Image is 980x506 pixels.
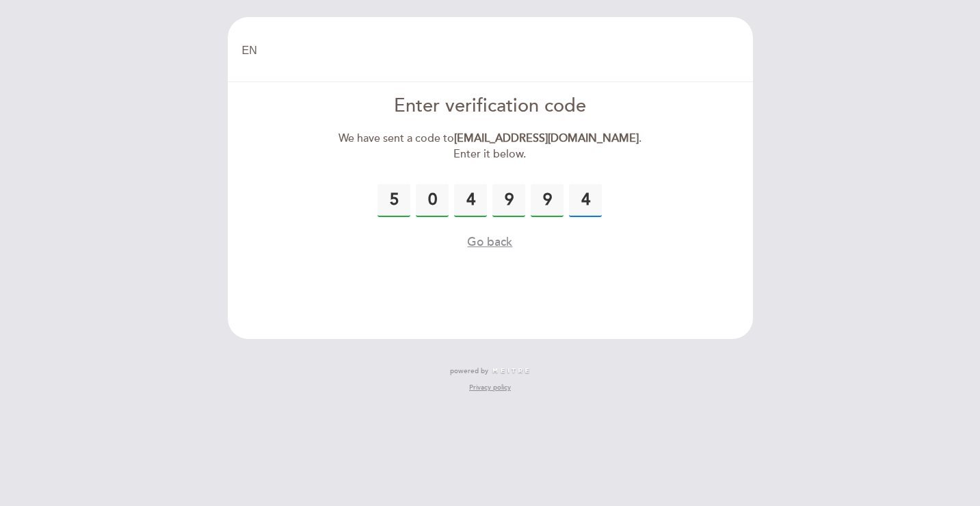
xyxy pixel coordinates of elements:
button: Go back [467,233,512,251]
input: 0 [416,184,449,217]
input: 0 [492,184,525,217]
input: 0 [531,184,564,217]
input: 0 [569,184,602,217]
input: 0 [378,184,410,217]
strong: [EMAIL_ADDRESS][DOMAIN_NAME] [454,131,639,145]
div: Enter verification code [333,93,647,120]
a: powered by [450,366,531,376]
span: powered by [450,366,488,376]
input: 0 [454,184,487,217]
img: MEITRE [492,368,531,375]
div: We have sent a code to . Enter it below. [333,131,647,162]
a: Privacy policy [469,383,511,392]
